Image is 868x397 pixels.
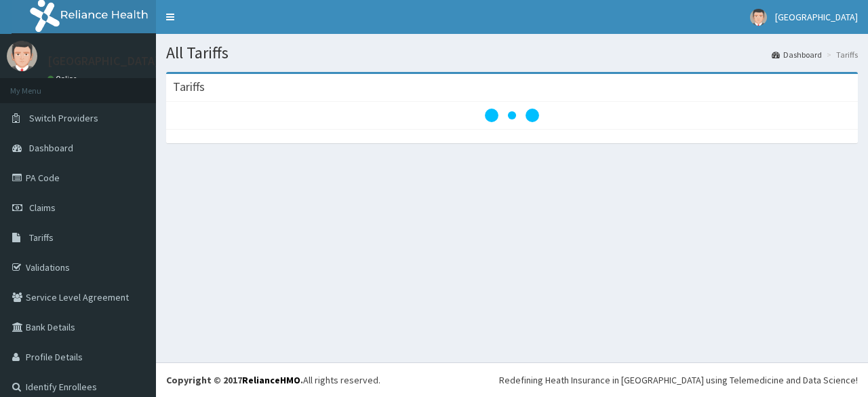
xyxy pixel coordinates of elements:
[499,373,858,387] div: Redefining Heath Insurance in [GEOGRAPHIC_DATA] using Telemedicine and Data Science!
[166,44,858,62] h1: All Tariffs
[47,74,80,83] a: Online
[29,202,56,214] span: Claims
[29,231,54,244] span: Tariffs
[166,374,303,386] strong: Copyright © 2017 .
[750,9,767,26] img: User Image
[775,11,858,23] span: [GEOGRAPHIC_DATA]
[173,81,205,93] h3: Tariffs
[242,374,300,386] a: RelianceHMO
[156,362,868,397] footer: All rights reserved.
[823,49,858,60] li: Tariffs
[29,112,98,124] span: Switch Providers
[772,49,822,60] a: Dashboard
[47,55,159,67] p: [GEOGRAPHIC_DATA]
[29,142,73,154] span: Dashboard
[485,88,539,143] svg: audio-loading
[7,41,37,71] img: User Image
